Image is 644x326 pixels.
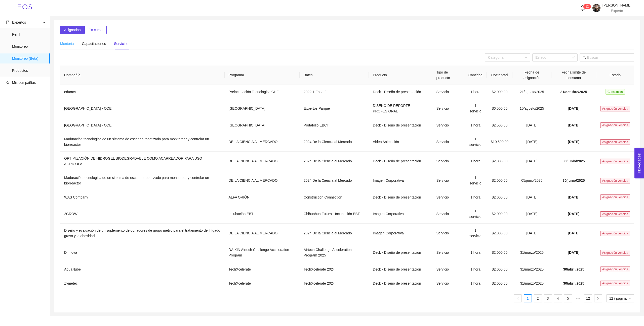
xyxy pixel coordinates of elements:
[300,152,369,171] td: 2024 De la Ciencia al Mercado
[432,132,464,152] td: Servicio
[60,262,225,276] td: AquaNube
[432,190,464,204] td: Servicio
[584,294,592,302] li: 12
[369,190,432,204] td: Deck - Diseño de presentación
[300,243,369,262] td: Airtech Challenge Acceleration Program 2025
[60,132,225,152] td: Maduración tecnológica de un sistema de escaneo robotizado para monitorear y controlar un biorrea...
[12,20,26,24] span: Expertos
[464,171,487,190] td: 1 servicio
[225,224,300,243] td: DE LA CIENCIA AL MERCADO
[512,132,551,152] td: [DATE]
[534,294,542,302] li: 2
[606,294,634,302] div: tamaño de página
[512,99,551,118] td: 15/agosto/2025
[464,85,487,99] td: 1 hora
[60,26,85,34] button: Asignadas
[606,89,625,95] span: Consumida
[464,190,487,204] td: 1 hora
[300,204,369,224] td: Chihuahua Futura - Incubación EBT
[563,281,584,285] span: 30/abril/2025
[225,243,300,262] td: DAIKIN Airtech Challenge Acceleration Program
[563,267,584,271] span: 30/abril/2025
[514,294,522,302] li: Página anterior
[300,276,369,290] td: TechXcelerate 2024
[464,204,487,224] td: 1 servicio
[487,118,512,132] td: $2,500.00
[432,118,464,132] td: Servicio
[512,262,551,276] td: 31/marzo/2025
[512,276,551,290] td: 31/marzo/2025
[611,9,623,13] span: Experto
[534,295,542,302] a: 2
[487,224,512,243] td: $2,000.00
[568,212,579,216] span: [DATE]
[464,243,487,262] td: 1 hora
[300,132,369,152] td: 2024 De la Ciencia al Mercado
[487,99,512,118] td: $6,500.00
[60,204,225,224] td: 2GROW
[554,294,562,302] li: 4
[585,5,587,8] span: 1
[600,159,630,164] span: Asignación vencida
[512,224,551,243] td: [DATE]
[114,41,128,46] div: Servicios
[89,27,102,33] span: En curso
[369,224,432,243] td: Imagen Corporativa
[369,152,432,171] td: Deck - Diseño de presentación
[584,295,592,302] a: 12
[225,85,300,99] td: Preincubación Tecnológica CHF
[583,56,586,59] span: search
[300,118,369,132] td: Portafolio EBCT
[512,243,551,262] td: 31/marzo/2025
[225,99,300,118] td: [GEOGRAPHIC_DATA]
[12,53,46,63] span: Monitoreo (Beta)
[432,276,464,290] td: Servicio
[583,4,591,9] sup: 12
[564,294,572,302] li: 5
[512,85,551,99] td: 21/agosto/2025
[300,262,369,276] td: TechXcelerate 2024
[512,118,551,132] td: [DATE]
[609,295,631,302] span: 12 / página
[60,85,225,99] td: edumet
[600,122,630,128] span: Asignación vencida
[574,294,582,302] li: 5 páginas siguientes
[432,224,464,243] td: Servicio
[563,178,585,182] span: 30/junio/2025
[568,231,579,235] span: [DATE]
[12,66,46,76] span: Productos
[60,99,225,118] td: [GEOGRAPHIC_DATA] - ODE
[12,29,46,39] span: Perfil
[602,3,631,7] span: [PERSON_NAME]
[225,171,300,190] td: DE LA CIENCIA AL MERCADO
[600,250,630,255] span: Asignación vencida
[432,85,464,99] td: Servicio
[12,81,36,85] span: Mis compañías
[487,152,512,171] td: $2,000.00
[369,204,432,224] td: Imagen Corporativa
[568,140,579,144] span: [DATE]
[464,224,487,243] td: 1 servicio
[560,90,587,94] span: 31/octubre/2025
[300,99,369,118] td: Expertos Parque
[60,152,225,171] td: OPTIMIZACIÓN DE HIDROGEL BIODEGRADABLE COMO ACARREADOR PARA USO AGRICOLA
[512,171,551,190] td: 05/junio/2025
[225,152,300,171] td: DE LA CIENCIA AL MERCADO
[432,262,464,276] td: Servicio
[487,66,512,85] th: Costo total
[60,41,74,46] div: Mentoria
[369,118,432,132] td: Deck - Diseño de presentación
[516,297,519,300] span: left
[544,295,552,302] a: 3
[597,297,600,300] span: right
[512,152,551,171] td: [DATE]
[600,281,630,286] span: Asignación vencida
[225,276,300,290] td: TechXcelerate
[225,66,300,85] th: Programa
[369,132,432,152] td: Video Animación
[432,152,464,171] td: Servicio
[369,99,432,118] td: DISEÑO DE REPORTE PROFESIONAL
[369,66,432,85] th: Producto
[568,195,579,199] span: [DATE]
[369,262,432,276] td: Deck - Diseño de presentación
